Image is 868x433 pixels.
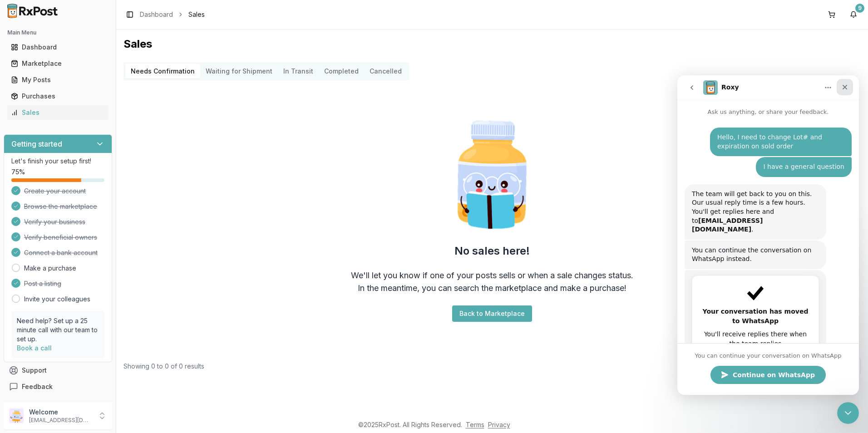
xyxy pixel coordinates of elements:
[11,59,105,68] div: Marketplace
[677,75,859,395] iframe: Intercom live chat
[11,167,25,177] span: 75 %
[188,10,205,19] span: Sales
[364,64,407,79] button: Cancelled
[7,72,108,88] a: My Posts
[17,344,52,352] a: Book a call
[11,43,105,52] div: Dashboard
[24,202,97,211] span: Browse the marketplace
[140,10,173,19] a: Dashboard
[837,402,859,424] iframe: Intercom live chat
[7,55,108,72] a: Marketplace
[11,75,105,84] div: My Posts
[4,362,112,379] button: Support
[7,104,108,121] a: Sales
[200,64,278,79] button: Waiting for Shipment
[278,64,319,79] button: In Transit
[4,89,112,103] button: Purchases
[17,316,99,344] p: Need help? Set up a 25 minute call with our team to set up.
[434,117,550,233] img: Smart Pill Bottle
[24,295,90,304] a: Invite your colleagues
[11,138,62,149] h3: Getting started
[24,217,85,226] span: Verify your business
[4,40,112,54] button: Dashboard
[454,244,530,258] h2: No sales here!
[125,64,200,79] button: Needs Confirmation
[4,4,62,18] img: RxPost Logo
[11,108,105,117] div: Sales
[4,105,112,120] button: Sales
[319,64,364,79] button: Completed
[29,408,92,417] p: Welcome
[24,279,61,288] span: Post a listing
[22,382,53,391] span: Feedback
[29,417,92,424] p: [EMAIL_ADDRESS][DOMAIN_NAME]
[351,269,633,282] div: We'll let you know if one of your posts sells or when a sale changes status.
[24,248,98,257] span: Connect a bank account
[358,282,626,295] div: In the meantime, you can search the marketplace and make a purchase!
[855,4,864,13] div: 9
[9,408,24,423] img: User avatar
[4,73,112,87] button: My Posts
[4,56,112,71] button: Marketplace
[7,29,108,36] h2: Main Menu
[140,10,205,19] nav: breadcrumb
[24,233,97,242] span: Verify beneficial owners
[11,157,104,166] p: Let's finish your setup first!
[452,305,532,322] button: Back to Marketplace
[466,421,484,428] a: Terms
[123,37,861,51] h1: Sales
[846,7,861,22] button: 9
[11,92,105,101] div: Purchases
[7,88,108,104] a: Purchases
[7,39,108,55] a: Dashboard
[488,421,510,428] a: Privacy
[24,187,86,196] span: Create your account
[24,264,76,273] a: Make a purchase
[123,362,204,371] div: Showing 0 to 0 of 0 results
[4,379,112,395] button: Feedback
